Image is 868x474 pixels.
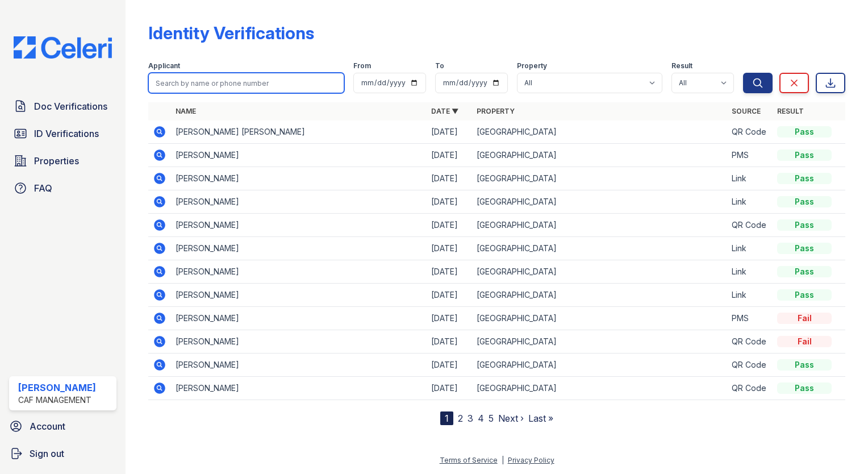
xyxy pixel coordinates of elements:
[171,144,426,167] td: [PERSON_NAME]
[777,382,832,394] div: Pass
[5,36,121,59] img: CE_Logo_Blue-a8612792a0a2168367f1c8372b55b34899dd931a85d93a1a3d3e32e68fde9ad4.png
[427,120,472,144] td: [DATE]
[34,154,79,168] span: Properties
[171,190,426,214] td: [PERSON_NAME]
[468,413,473,424] a: 3
[440,456,498,464] a: Terms of Service
[148,73,344,93] input: Search by name or phone number
[727,237,773,260] td: Link
[727,120,773,144] td: QR Code
[5,442,121,465] a: Sign out
[489,413,494,424] a: 5
[472,354,727,377] td: [GEOGRAPHIC_DATA]
[777,266,832,277] div: Pass
[427,354,472,377] td: [DATE]
[18,381,96,394] div: [PERSON_NAME]
[353,61,371,70] label: From
[9,149,116,172] a: Properties
[517,61,547,70] label: Property
[5,415,121,438] a: Account
[472,190,727,214] td: [GEOGRAPHIC_DATA]
[777,289,832,301] div: Pass
[9,122,116,145] a: ID Verifications
[9,177,116,199] a: FAQ
[727,167,773,190] td: Link
[427,330,472,354] td: [DATE]
[777,313,832,324] div: Fail
[427,144,472,167] td: [DATE]
[435,61,444,70] label: To
[171,284,426,307] td: [PERSON_NAME]
[727,144,773,167] td: PMS
[777,219,832,231] div: Pass
[458,413,463,424] a: 2
[472,284,727,307] td: [GEOGRAPHIC_DATA]
[478,413,484,424] a: 4
[502,456,504,464] div: |
[427,190,472,214] td: [DATE]
[472,330,727,354] td: [GEOGRAPHIC_DATA]
[727,354,773,377] td: QR Code
[777,359,832,371] div: Pass
[727,307,773,330] td: PMS
[34,99,107,113] span: Doc Verifications
[472,120,727,144] td: [GEOGRAPHIC_DATA]
[30,447,64,460] span: Sign out
[777,107,804,115] a: Result
[777,126,832,138] div: Pass
[727,284,773,307] td: Link
[472,260,727,284] td: [GEOGRAPHIC_DATA]
[30,419,65,433] span: Account
[472,214,727,237] td: [GEOGRAPHIC_DATA]
[9,95,116,118] a: Doc Verifications
[171,260,426,284] td: [PERSON_NAME]
[427,167,472,190] td: [DATE]
[171,330,426,354] td: [PERSON_NAME]
[440,411,453,425] div: 1
[777,149,832,161] div: Pass
[727,377,773,400] td: QR Code
[477,107,515,115] a: Property
[777,243,832,254] div: Pass
[727,214,773,237] td: QR Code
[148,23,314,43] div: Identity Verifications
[472,377,727,400] td: [GEOGRAPHIC_DATA]
[171,120,426,144] td: [PERSON_NAME] [PERSON_NAME]
[427,260,472,284] td: [DATE]
[732,107,761,115] a: Source
[431,107,458,115] a: Date ▼
[727,330,773,354] td: QR Code
[427,284,472,307] td: [DATE]
[777,196,832,207] div: Pass
[34,127,99,140] span: ID Verifications
[727,190,773,214] td: Link
[528,413,553,424] a: Last »
[34,181,52,195] span: FAQ
[472,307,727,330] td: [GEOGRAPHIC_DATA]
[171,307,426,330] td: [PERSON_NAME]
[148,61,180,70] label: Applicant
[727,260,773,284] td: Link
[176,107,196,115] a: Name
[171,354,426,377] td: [PERSON_NAME]
[171,167,426,190] td: [PERSON_NAME]
[427,377,472,400] td: [DATE]
[777,336,832,347] div: Fail
[427,237,472,260] td: [DATE]
[171,237,426,260] td: [PERSON_NAME]
[472,167,727,190] td: [GEOGRAPHIC_DATA]
[171,214,426,237] td: [PERSON_NAME]
[777,173,832,184] div: Pass
[472,237,727,260] td: [GEOGRAPHIC_DATA]
[427,214,472,237] td: [DATE]
[671,61,692,70] label: Result
[472,144,727,167] td: [GEOGRAPHIC_DATA]
[508,456,554,464] a: Privacy Policy
[18,394,96,406] div: CAF Management
[498,413,524,424] a: Next ›
[427,307,472,330] td: [DATE]
[171,377,426,400] td: [PERSON_NAME]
